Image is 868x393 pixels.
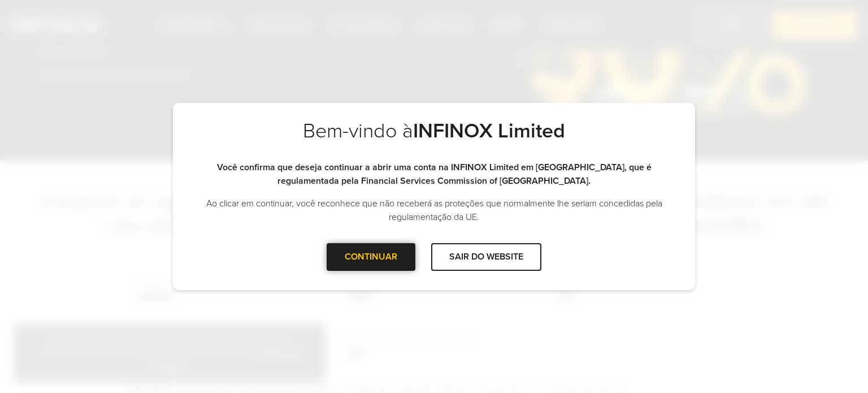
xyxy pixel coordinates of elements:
[413,119,565,143] strong: INFINOX Limited
[431,243,541,271] div: SAIR DO WEBSITE
[196,197,672,224] p: Ao clicar em continuar, você reconhece que não receberá as proteções que normalmente lhe seriam c...
[196,119,672,161] h2: Bem-vindo à
[217,162,652,187] strong: Você confirma que deseja continuar a abrir uma conta na INFINOX Limited em [GEOGRAPHIC_DATA], que...
[327,243,415,271] div: CONTINUAR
